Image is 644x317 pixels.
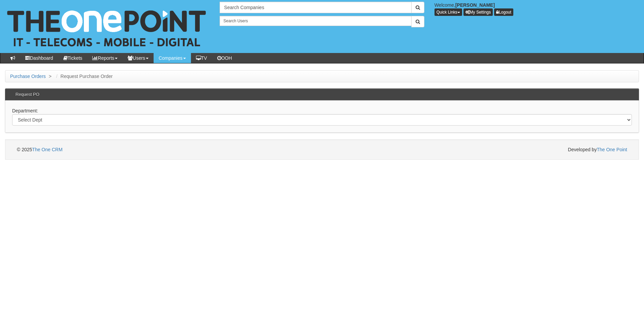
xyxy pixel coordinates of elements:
div: Department: [5,101,639,133]
a: Tickets [58,53,88,63]
a: Reports [87,53,123,63]
span: © 2025 [17,147,63,152]
a: Companies [154,53,191,63]
span: > [47,74,53,79]
a: The One CRM [32,147,62,152]
span: Developed by [568,146,627,153]
h3: Request PO [12,89,43,100]
input: Search Users [220,16,411,26]
a: Users [123,53,154,63]
a: My Settings [463,8,493,16]
a: Logout [494,8,513,16]
a: TV [191,53,212,63]
input: Search Companies [220,2,411,13]
button: Quick Links [434,8,462,16]
a: Purchase Orders [10,74,46,79]
a: OOH [212,53,237,63]
a: Dashboard [20,53,58,63]
b: [PERSON_NAME] [455,2,495,8]
a: The One Point [597,147,627,152]
li: Request Purchase Order [55,73,113,80]
div: Welcome, [429,2,644,16]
